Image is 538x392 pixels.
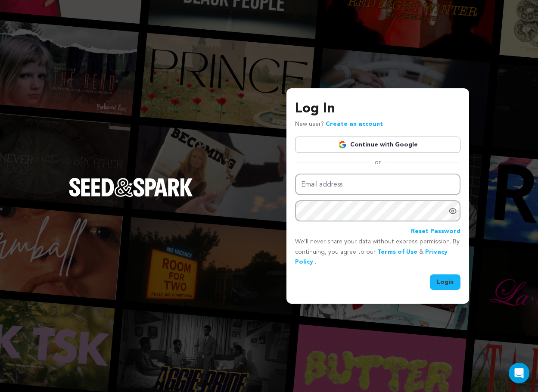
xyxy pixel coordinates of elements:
a: Reset Password [411,227,460,237]
a: Show password as plain text. Warning: this will display your password on the screen. [448,207,457,215]
p: We’ll never share your data without express permission. By continuing, you agree to our & . [295,237,460,268]
span: or [370,158,386,167]
a: Terms of Use [377,249,417,255]
a: Continue with Google [295,137,460,153]
img: Google logo [338,140,347,149]
p: New user? [295,119,383,130]
img: Seed&Spark Logo [69,178,193,197]
a: Create an account [326,121,383,127]
input: Email address [295,174,460,196]
a: Seed&Spark Homepage [69,178,193,214]
div: Open Intercom Messenger [509,363,529,383]
h3: Log In [295,99,460,119]
button: Login [430,274,460,290]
